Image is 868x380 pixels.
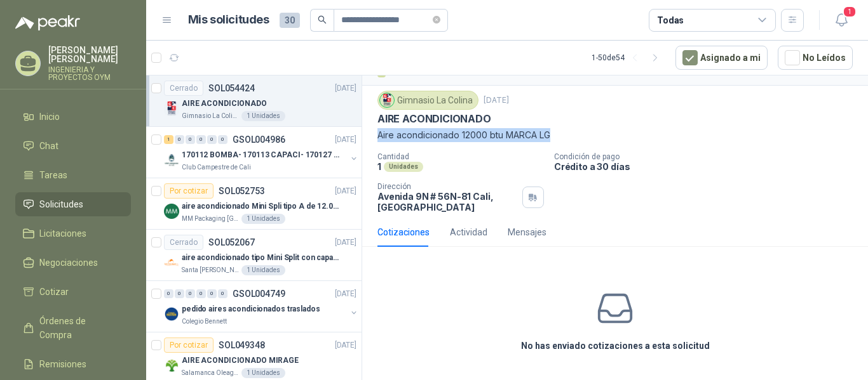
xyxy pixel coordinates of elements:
[318,15,327,24] span: search
[39,314,119,342] span: Órdenes de Compra
[377,161,381,172] p: 1
[164,101,179,116] img: Company Logo
[196,135,206,144] div: 0
[241,265,285,275] div: 1 Unidades
[39,226,86,240] span: Licitaciones
[188,11,269,29] h1: Mis solicitudes
[164,358,179,373] img: Company Logo
[15,251,131,275] a: Negociaciones
[208,238,255,247] p: SOL052067
[233,289,285,298] p: GSOL004749
[182,355,299,367] p: AIRE ACONDICIONADO MIRAGE
[15,134,131,158] a: Chat
[843,6,857,18] span: 1
[335,237,356,249] p: [DATE]
[377,152,544,161] p: Cantidad
[433,16,440,23] span: close-circle
[39,197,83,211] span: Solicitudes
[377,225,430,239] div: Cotizaciones
[207,289,217,298] div: 0
[15,192,131,216] a: Solicitudes
[164,81,203,96] div: Cerrado
[182,149,340,161] p: 170112 BOMBA- 170113 CAPACI- 170127 MOTOR 170119 R
[521,339,710,353] h3: No has enviado cotizaciones a esta solicitud
[164,286,359,327] a: 0 0 0 0 0 0 GSOL004749[DATE] Company Logopedido aires acondicionados trasladosColegio Bennett
[450,225,487,239] div: Actividad
[39,285,69,299] span: Cotizar
[39,357,86,371] span: Remisiones
[657,13,684,27] div: Todas
[164,135,173,144] div: 1
[15,309,131,347] a: Órdenes de Compra
[182,98,267,110] p: AIRE ACONDICIONADO
[39,168,67,182] span: Tareas
[377,182,517,191] p: Dirección
[15,163,131,187] a: Tareas
[39,110,60,124] span: Inicio
[778,46,853,70] button: No Leídos
[377,91,478,110] div: Gimnasio La Colina
[39,139,58,153] span: Chat
[182,317,227,327] p: Colegio Bennett
[175,135,184,144] div: 0
[48,46,131,63] p: [PERSON_NAME] [PERSON_NAME]
[164,132,359,173] a: 1 0 0 0 0 0 GSOL004986[DATE] Company Logo170112 BOMBA- 170113 CAPACI- 170127 MOTOR 170119 RClub C...
[219,187,265,195] p: SOL052753
[182,162,251,173] p: Club Campestre de Cali
[508,225,546,239] div: Mensajes
[241,111,285,121] div: 1 Unidades
[219,341,265,350] p: SOL049348
[182,303,320,315] p: pedido aires acondicionados traslados
[335,82,356,95] p: [DATE]
[241,214,285,224] div: 1 Unidades
[207,135,217,144] div: 0
[15,352,131,376] a: Remisiones
[484,95,509,107] p: [DATE]
[164,255,179,270] img: Company Logo
[830,9,853,32] button: 1
[335,185,356,197] p: [DATE]
[433,14,440,26] span: close-circle
[175,289,184,298] div: 0
[164,152,179,167] img: Company Logo
[164,306,179,322] img: Company Logo
[182,111,239,121] p: Gimnasio La Colina
[182,265,239,275] p: Santa [PERSON_NAME]
[218,289,227,298] div: 0
[554,152,863,161] p: Condición de pago
[48,66,131,81] p: INGENIERIA Y PROYECTOS OYM
[554,161,863,172] p: Crédito a 30 días
[182,214,239,224] p: MM Packaging [GEOGRAPHIC_DATA]
[208,84,255,93] p: SOL054424
[377,128,853,142] p: Aire acondicionado 12000 btu MARCA LG
[146,178,362,230] a: Por cotizarSOL052753[DATE] Company Logoaire acondicionado Mini Spli tipo A de 12.000 BTU.MM Packa...
[380,93,394,107] img: Company Logo
[146,230,362,281] a: CerradoSOL052067[DATE] Company Logoaire acondicionado tipo Mini Split con capacidad de 12000 BTU ...
[15,15,80,30] img: Logo peakr
[280,13,300,28] span: 30
[675,46,768,70] button: Asignado a mi
[182,368,239,378] p: Salamanca Oleaginosas SAS
[182,252,340,264] p: aire acondicionado tipo Mini Split con capacidad de 12000 BTU a 110V o 220V
[164,183,214,199] div: Por cotizar
[335,134,356,146] p: [DATE]
[15,105,131,129] a: Inicio
[182,200,340,213] p: aire acondicionado Mini Spli tipo A de 12.000 BTU.
[233,135,285,144] p: GSOL004986
[15,280,131,304] a: Cotizar
[164,337,214,353] div: Por cotizar
[241,368,285,378] div: 1 Unidades
[186,135,195,144] div: 0
[164,289,173,298] div: 0
[384,162,423,172] div: Unidades
[186,289,195,298] div: 0
[335,288,356,300] p: [DATE]
[377,191,517,213] p: Avenida 9N # 56N-81 Cali , [GEOGRAPHIC_DATA]
[164,235,203,250] div: Cerrado
[335,339,356,351] p: [DATE]
[164,204,179,219] img: Company Logo
[39,256,98,270] span: Negociaciones
[15,221,131,246] a: Licitaciones
[592,48,665,68] div: 1 - 50 de 54
[146,75,362,127] a: CerradoSOL054424[DATE] Company LogoAIRE ACONDICIONADOGimnasio La Colina1 Unidades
